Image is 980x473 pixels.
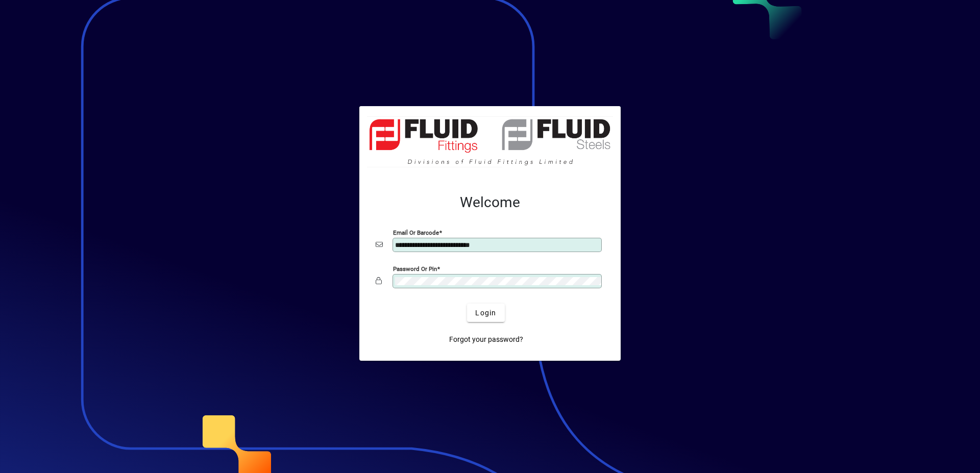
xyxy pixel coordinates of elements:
mat-label: Email or Barcode [393,229,439,236]
span: Forgot your password? [449,334,523,345]
span: Login [475,308,496,318]
mat-label: Password or Pin [393,265,437,272]
h2: Welcome [376,194,604,211]
a: Forgot your password? [445,330,527,348]
button: Login [467,304,504,322]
